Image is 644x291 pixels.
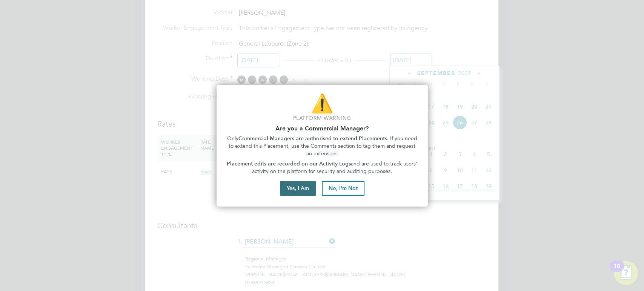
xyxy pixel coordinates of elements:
div: Are you part of the Commercial Team? [217,85,428,207]
h2: Are you a Commercial Manager? [226,125,419,132]
strong: Placement edits are recorded on our Activity Logs [227,161,351,167]
span: and are used to track users' activity on the platform for security and auditing purposes. [252,161,419,175]
span: . If you need to extend this Placement, use the Comments section to tag them and request an exten... [229,135,419,156]
p: ⚠️ [226,91,419,116]
span: Only [227,135,238,142]
button: Yes, I Am [280,181,316,196]
strong: Commercial Managers are authorised to extend Placements [238,135,387,142]
p: Platform Warning [226,115,419,122]
button: No, I'm Not [322,181,364,196]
